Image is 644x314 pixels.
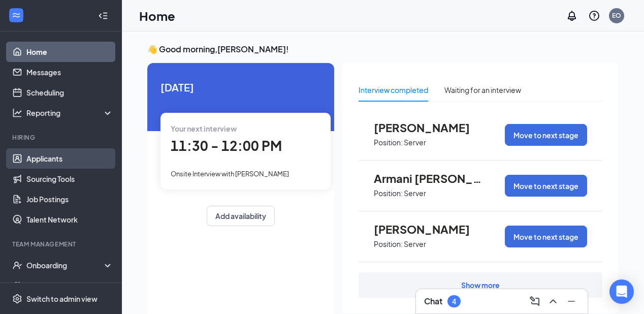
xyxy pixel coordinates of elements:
[12,133,111,142] div: Hiring
[374,189,403,198] p: Position:
[444,84,521,96] div: Waiting for an interview
[26,62,113,82] a: Messages
[545,293,561,309] button: ChevronUp
[565,295,577,307] svg: Minimize
[404,138,426,147] p: Server
[12,240,111,248] div: Team Management
[26,169,113,189] a: Sourcing Tools
[12,108,22,118] svg: Analysis
[374,121,486,134] span: [PERSON_NAME]
[374,239,403,249] p: Position:
[171,124,237,133] span: Your next interview
[171,170,289,178] span: Onsite Interview with [PERSON_NAME]
[359,84,428,96] div: Interview completed
[26,108,114,118] div: Reporting
[588,10,600,22] svg: QuestionInfo
[547,295,559,307] svg: ChevronUp
[374,223,486,236] span: [PERSON_NAME]
[505,226,587,247] button: Move to next stage
[26,294,98,304] div: Switch to admin view
[147,44,619,55] h3: 👋 Good morning, [PERSON_NAME] !
[374,138,403,147] p: Position:
[527,293,543,309] button: ComposeMessage
[505,124,587,146] button: Move to next stage
[424,296,442,307] h3: Chat
[563,293,579,309] button: Minimize
[26,148,113,169] a: Applicants
[98,11,108,21] svg: Collapse
[529,295,541,307] svg: ComposeMessage
[12,294,22,304] svg: Settings
[374,172,486,185] span: Armani [PERSON_NAME]
[26,260,105,270] div: Onboarding
[26,189,113,209] a: Job Postings
[160,79,321,95] span: [DATE]
[505,175,587,197] button: Move to next stage
[26,42,113,62] a: Home
[404,189,426,198] p: Server
[461,280,500,290] div: Show more
[566,10,578,22] svg: Notifications
[11,10,21,20] svg: WorkstreamLogo
[26,275,113,296] a: Team
[612,11,621,20] div: EO
[26,209,113,230] a: Talent Network
[452,297,456,306] div: 4
[207,206,275,226] button: Add availability
[12,260,22,270] svg: UserCheck
[26,82,113,103] a: Scheduling
[609,279,634,304] div: Open Intercom Messenger
[171,137,282,154] span: 11:30 - 12:00 PM
[139,7,175,24] h1: Home
[404,239,426,249] p: Server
